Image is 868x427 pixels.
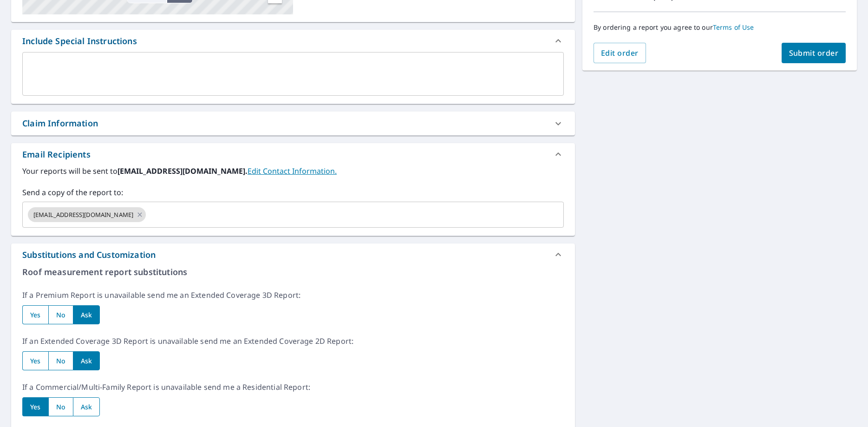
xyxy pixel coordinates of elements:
[789,48,839,58] span: Submit order
[22,289,564,301] p: If a Premium Report is unavailable send me an Extended Coverage 3D Report:
[22,35,137,47] div: Include Special Instructions
[11,143,575,165] div: Email Recipients
[11,243,575,266] div: Substitutions and Customization
[22,187,564,198] label: Send a copy of the report to:
[594,23,846,32] p: By ordering a report you agree to our
[28,210,139,219] span: [EMAIL_ADDRESS][DOMAIN_NAME]
[782,43,846,63] button: Submit order
[22,148,91,161] div: Email Recipients
[713,23,754,32] a: Terms of Use
[601,48,639,58] span: Edit order
[22,335,564,347] p: If an Extended Coverage 3D Report is unavailable send me an Extended Coverage 2D Report:
[594,43,646,63] button: Edit order
[117,166,248,176] b: [EMAIL_ADDRESS][DOMAIN_NAME].
[22,249,156,261] div: Substitutions and Customization
[22,165,564,177] label: Your reports will be sent to
[22,266,564,278] p: Roof measurement report substitutions
[11,112,575,135] div: Claim Information
[11,30,575,52] div: Include Special Instructions
[22,117,98,130] div: Claim Information
[248,166,337,176] a: EditContactInfo
[22,381,564,393] p: If a Commercial/Multi-Family Report is unavailable send me a Residential Report:
[28,207,146,222] div: [EMAIL_ADDRESS][DOMAIN_NAME]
